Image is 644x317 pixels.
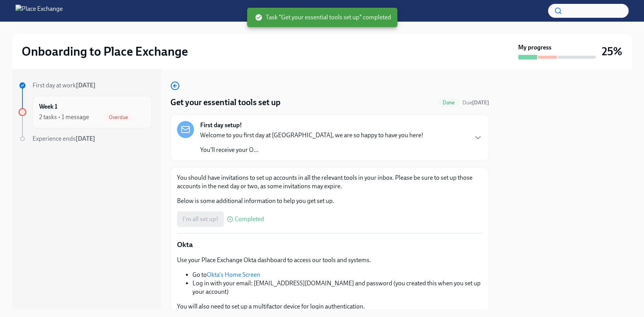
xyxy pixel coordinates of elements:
[200,146,423,154] p: You'll receive your O...
[207,271,260,278] a: Okta's Home Screen
[177,240,483,250] p: Okta
[170,97,280,108] h4: Get your essential tools set up
[76,135,95,142] strong: [DATE]
[22,44,188,59] h2: Onboarding to Place Exchange
[104,114,133,120] span: Overdue
[255,13,391,22] span: Task "Get your essential tools set up" completed
[235,216,264,222] span: Completed
[177,197,483,205] p: Below is some additional information to help you get set up.
[472,99,489,106] strong: [DATE]
[518,43,551,52] strong: My progress
[76,82,96,89] strong: [DATE]
[462,99,489,106] span: Due
[39,102,57,111] h6: Week 1
[19,81,152,90] a: First day at work[DATE]
[462,99,489,106] span: August 7th, 2025 18:30
[177,256,483,264] p: Use your Place Exchange Okta dashboard to access our tools and systems.
[33,82,96,89] span: First day at work
[33,135,95,142] span: Experience ends
[200,121,242,130] strong: First day setup!
[192,279,483,296] li: Log in with your email: [EMAIL_ADDRESS][DOMAIN_NAME] and password (you created this when you set ...
[200,131,423,140] p: Welcome to you first day at [GEOGRAPHIC_DATA], we are so happy to have you here!
[19,96,152,128] a: Week 12 tasks • 1 messageOverdue
[15,5,63,17] img: Place Exchange
[602,44,622,58] h3: 25%
[192,271,483,279] li: Go to
[438,100,459,106] span: Done
[177,174,483,191] p: You should have invitations to set up accounts in all the relevant tools in your inbox. Please be...
[39,113,89,121] div: 2 tasks • 1 message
